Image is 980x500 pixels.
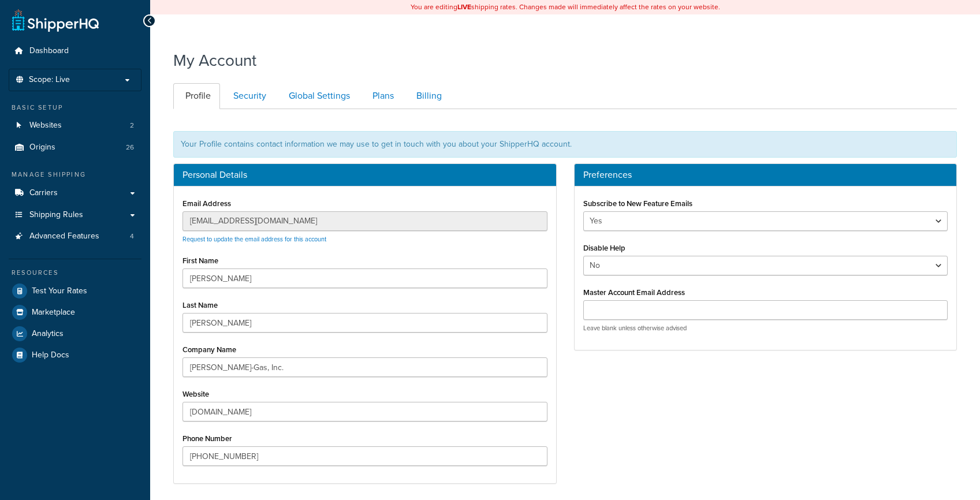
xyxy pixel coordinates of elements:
a: Plans [360,83,403,109]
a: Carriers [9,182,141,204]
span: Shipping Rules [29,210,83,220]
h3: Personal Details [182,170,547,180]
label: Email Address [182,199,231,208]
a: Global Settings [277,83,359,109]
div: Resources [9,268,141,278]
label: Last Name [182,301,218,309]
span: Origins [29,143,55,152]
a: Security [221,83,275,109]
span: Advanced Features [29,232,99,241]
li: Advanced Features [9,226,141,247]
label: First Name [182,256,218,265]
a: Marketplace [9,302,141,323]
a: Websites 2 [9,115,141,136]
label: Disable Help [583,244,625,252]
label: Website [182,390,209,398]
div: Manage Shipping [9,170,141,180]
span: 26 [126,143,134,152]
a: Test Your Rates [9,281,141,301]
span: Scope: Live [29,75,70,85]
span: Dashboard [29,46,69,56]
a: Dashboard [9,40,141,62]
label: Subscribe to New Feature Emails [583,199,692,208]
a: Shipping Rules [9,204,141,226]
span: Test Your Rates [32,286,87,296]
span: 2 [130,121,134,130]
span: Websites [29,121,62,130]
h1: My Account [173,49,256,72]
div: Basic Setup [9,103,141,113]
p: Leave blank unless otherwise advised [583,324,948,333]
a: Analytics [9,323,141,344]
label: Phone Number [182,434,232,443]
label: Company Name [182,345,236,354]
a: Help Docs [9,345,141,365]
a: Request to update the email address for this account [182,234,326,244]
a: Billing [404,83,451,109]
a: Profile [173,83,220,109]
span: 4 [130,232,134,241]
b: LIVE [457,2,471,12]
li: Origins [9,137,141,158]
a: Advanced Features 4 [9,226,141,247]
a: Origins 26 [9,137,141,158]
h3: Preferences [583,170,948,180]
li: Websites [9,115,141,136]
span: Help Docs [32,350,69,360]
span: Marketplace [32,308,75,318]
div: Your Profile contains contact information we may use to get in touch with you about your ShipperH... [173,131,957,158]
a: ShipperHQ Home [12,9,99,32]
span: Carriers [29,188,58,198]
label: Master Account Email Address [583,288,685,297]
span: Analytics [32,329,64,339]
